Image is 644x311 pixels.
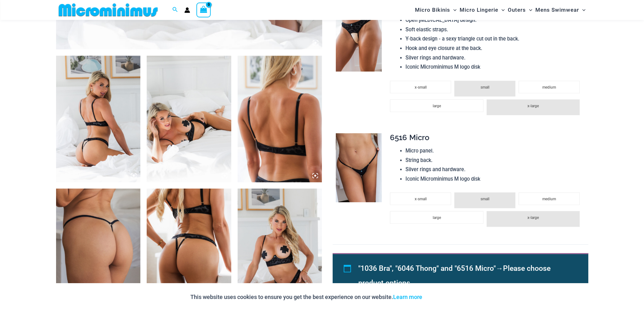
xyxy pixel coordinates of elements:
img: Nights Fall Silver Leopard 1036 Bra [238,56,322,182]
span: 6516 Micro [390,133,429,142]
li: Micro panel. [405,146,583,156]
span: large [433,215,441,220]
img: Nights Fall Silver Leopard 1036 Bra 6046 Thong [56,56,141,182]
span: medium [542,197,556,201]
span: x-small [415,197,427,201]
li: Silver rings and hardware. [405,165,583,174]
li: → [358,261,574,290]
button: Accept [427,289,454,305]
li: Silver rings and hardware. [405,53,583,63]
a: View Shopping Cart, empty [196,3,211,17]
li: Iconic Microminimus M logo disk [405,62,583,72]
li: String back. [405,156,583,165]
li: Y-back design - a sexy triangle cut out in the back. [405,34,583,44]
li: large [390,99,483,112]
span: Micro Bikinis [415,2,450,18]
span: Mens Swimwear [535,2,579,18]
img: Nights Fall Silver Leopard 6046 Thong [336,3,382,72]
span: Menu Toggle [579,2,585,18]
span: small [481,85,489,90]
li: x-small [390,81,451,93]
span: large [433,104,441,108]
li: Open [MEDICAL_DATA] design. [405,16,583,25]
li: Soft elastic straps. [405,25,583,34]
a: Learn more [393,294,422,300]
a: Account icon link [184,7,190,13]
a: Micro LingerieMenu ToggleMenu Toggle [458,2,506,18]
li: medium [519,192,580,205]
span: "1036 Bra", "6046 Thong" and "6516 Micro" [358,264,496,273]
img: MM SHOP LOGO FLAT [56,3,160,17]
p: This website uses cookies to ensure you get the best experience on our website. [190,292,422,302]
li: large [390,211,483,224]
span: x-large [527,104,539,108]
li: Hook and eye closure at the back. [405,44,583,53]
nav: Site Navigation [412,1,588,19]
span: Menu Toggle [498,2,505,18]
span: medium [542,85,556,90]
span: Micro Lingerie [460,2,498,18]
span: Menu Toggle [526,2,532,18]
img: Nights Fall Silver Leopard 1036 Bra 6046 Thong [147,56,231,182]
li: small [454,81,515,96]
li: x-large [487,99,580,115]
span: x-large [527,215,539,220]
span: Outers [508,2,526,18]
a: Search icon link [172,6,178,14]
li: medium [519,81,580,93]
span: small [481,197,489,201]
li: x-large [487,211,580,227]
a: Mens SwimwearMenu ToggleMenu Toggle [534,2,587,18]
a: Micro BikinisMenu ToggleMenu Toggle [413,2,458,18]
span: x-small [415,85,427,90]
span: Menu Toggle [450,2,456,18]
img: Nights Fall Silver Leopard 6516 Micro [336,133,382,202]
li: small [454,192,515,208]
li: x-small [390,192,451,205]
li: Iconic Microminimus M logo disk [405,174,583,184]
a: OutersMenu ToggleMenu Toggle [506,2,534,18]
